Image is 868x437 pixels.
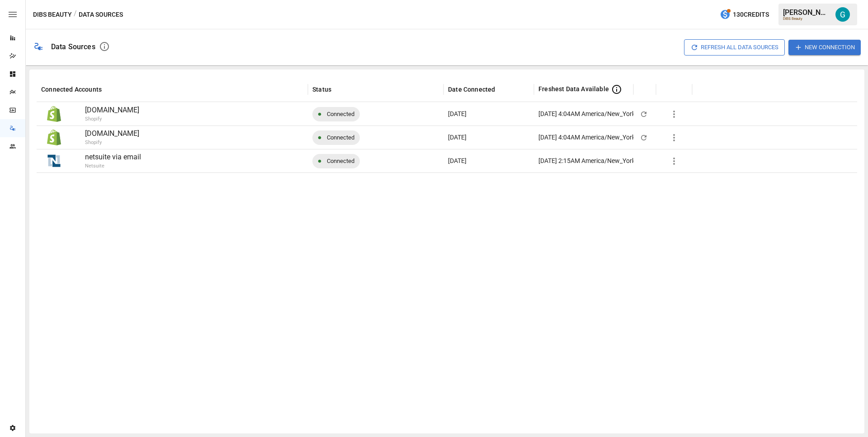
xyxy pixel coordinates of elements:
div: DIBS Beauty [783,17,830,21]
button: Sort [332,83,345,96]
img: Shopify Logo [46,106,62,122]
div: [DATE] 4:04AM America/New_York [538,102,635,126]
button: New Connection [788,40,861,55]
img: Shopify Logo [46,130,62,145]
button: DIBS Beauty [33,9,72,20]
p: Shopify [85,116,352,123]
div: Date Connected [448,86,495,93]
p: Netsuite [85,163,352,170]
div: Jun 09 2025 [443,102,534,126]
div: Jun 11 2025 [443,149,534,172]
button: Sort [661,83,674,96]
p: netsuite via email [85,152,303,163]
span: 130 Credits [733,9,769,20]
button: 130Credits [716,6,773,23]
img: Gavin Acres [835,7,850,22]
div: Connected Accounts [41,86,102,93]
button: Gavin Acres [830,2,855,27]
button: Sort [103,83,115,96]
span: Freshest Data Available [538,84,609,93]
p: [DOMAIN_NAME] [85,128,303,139]
div: [PERSON_NAME] [783,8,830,17]
button: Sort [496,83,509,96]
button: Sort [639,83,651,96]
div: Status [312,86,331,93]
p: Shopify [85,139,352,147]
div: / [74,9,77,20]
img: NetSuite Logo [46,153,62,169]
span: Connected [321,149,360,172]
div: Sep 03 2025 [443,126,534,149]
button: Refresh All Data Sources [684,39,785,55]
div: [DATE] 2:15AM America/New_York [538,149,635,172]
span: Connected [321,102,360,126]
p: [DOMAIN_NAME] [85,105,303,116]
div: [DATE] 4:04AM America/New_York [538,126,635,149]
span: Connected [321,126,360,149]
div: Data Sources [51,42,95,51]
